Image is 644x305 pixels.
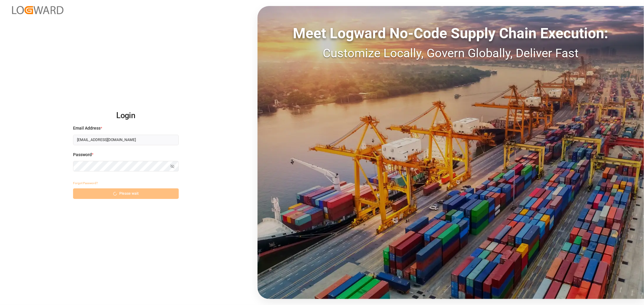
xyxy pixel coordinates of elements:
img: Logward_new_orange.png [12,6,63,14]
span: Password [73,152,92,158]
div: Meet Logward No-Code Supply Chain Execution: [258,23,644,44]
span: Email Address [73,125,101,131]
div: Customize Locally, Govern Globally, Deliver Fast [258,44,644,62]
input: Enter your email [73,135,179,145]
h2: Login [73,106,179,125]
